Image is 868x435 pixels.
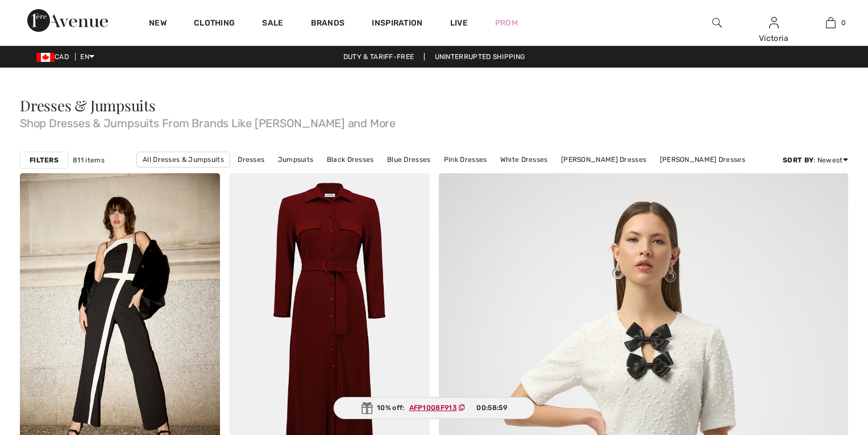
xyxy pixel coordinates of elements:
span: Shop Dresses & Jumpsuits From Brands Like [PERSON_NAME] and More [20,113,848,129]
img: My Info [769,16,779,30]
div: Victoria [746,32,801,44]
a: Brands [311,18,345,30]
span: CAD [36,53,73,61]
a: Blue Dresses [381,152,437,167]
span: Inspiration [372,18,422,30]
a: Sign In [769,17,779,28]
span: 00:58:59 [476,403,506,413]
strong: Filters [30,155,59,165]
span: 0 [841,18,846,28]
a: All Dresses & Jumpsuits [136,152,230,168]
img: search the website [712,16,722,30]
a: 0 [803,16,858,30]
span: EN [80,53,94,61]
a: Black Dresses [321,152,380,167]
span: Dresses & Jumpsuits [20,95,156,115]
a: Dresses [232,152,270,167]
span: 811 items [73,155,105,165]
a: [PERSON_NAME] Dresses [555,152,652,167]
strong: Sort By [783,156,813,164]
img: Gift.svg [361,402,372,414]
img: 1ère Avenue [27,9,108,32]
ins: AFP1008F913 [409,404,457,412]
img: Canadian Dollar [36,53,55,62]
a: Prom [495,17,518,29]
a: Clothing [194,18,235,30]
div: : Newest [783,155,848,165]
a: Live [450,17,468,29]
a: Sale [262,18,283,30]
a: Jumpsuits [272,152,319,167]
div: 10% off: [333,397,535,419]
a: Pink Dresses [438,152,493,167]
a: [PERSON_NAME] Dresses [654,152,751,167]
img: My Bag [826,16,836,30]
a: White Dresses [495,152,554,167]
a: New [149,18,167,30]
